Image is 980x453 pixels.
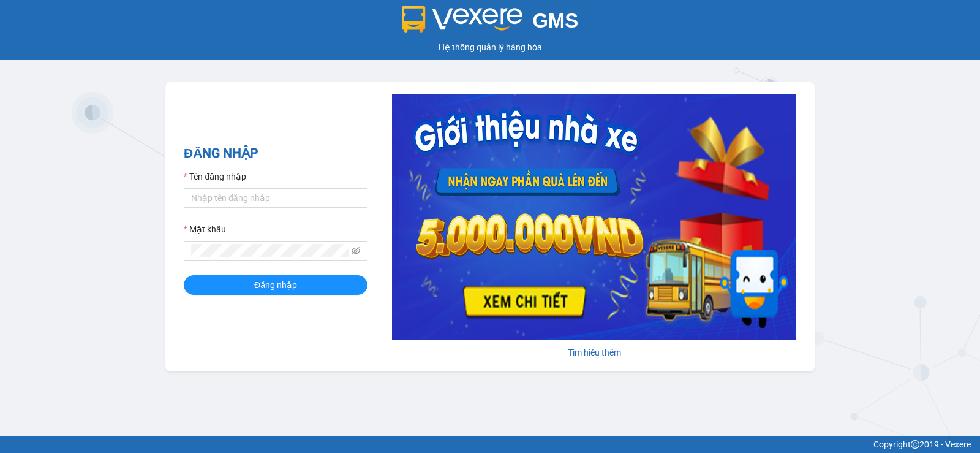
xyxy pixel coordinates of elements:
[402,18,579,28] a: GMS
[191,244,349,257] input: Mật khẩu
[392,94,796,340] img: banner-0
[352,246,360,255] span: eye-invisible
[402,6,523,33] img: logo 2
[184,275,367,295] button: Đăng nhập
[184,223,226,236] label: Mật khẩu
[532,9,578,32] span: GMS
[392,346,796,359] div: Tìm hiểu thêm
[3,40,977,54] div: Hệ thống quản lý hàng hóa
[9,438,971,451] div: Copyright 2019 - Vexere
[184,188,367,208] input: Tên đăng nhập
[254,278,297,292] span: Đăng nhập
[184,143,367,164] h2: ĐĂNG NHẬP
[184,170,246,183] label: Tên đăng nhập
[911,440,919,449] span: copyright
